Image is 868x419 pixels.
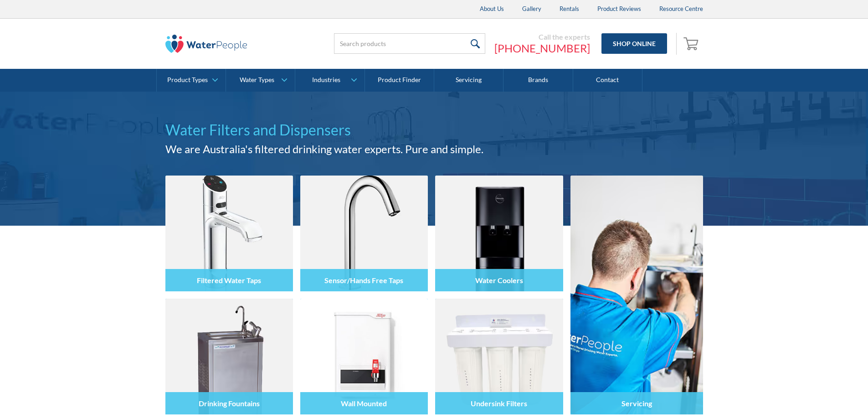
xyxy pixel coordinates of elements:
[573,69,642,92] a: Contact
[165,299,293,414] img: Drinking Fountains
[199,399,260,408] h4: Drinking Fountains
[621,399,652,408] h4: Servicing
[494,32,590,41] div: Call the experts
[681,33,703,55] a: Open empty cart
[324,276,403,285] h4: Sensor/Hands Free Taps
[312,76,340,84] div: Industries
[570,176,703,414] a: Servicing
[494,41,590,55] a: [PHONE_NUMBER]
[300,176,428,291] img: Sensor/Hands Free Taps
[471,399,527,408] h4: Undersink Filters
[475,276,523,285] h4: Water Coolers
[341,399,387,408] h4: Wall Mounted
[365,69,434,92] a: Product Finder
[240,76,274,84] div: Water Types
[197,276,261,285] h4: Filtered Water Taps
[165,176,293,291] img: Filtered Water Taps
[503,69,573,92] a: Brands
[165,35,247,53] img: The Water People
[434,69,503,92] a: Servicing
[295,69,364,92] a: Industries
[435,299,563,414] img: Undersink Filters
[167,76,208,84] div: Product Types
[157,69,226,92] a: Product Types
[334,33,485,54] input: Search products
[300,299,428,414] img: Wall Mounted
[226,69,295,92] a: Water Types
[435,176,563,291] img: Water Coolers
[601,33,667,54] a: Shop Online
[683,36,701,51] img: shopping cart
